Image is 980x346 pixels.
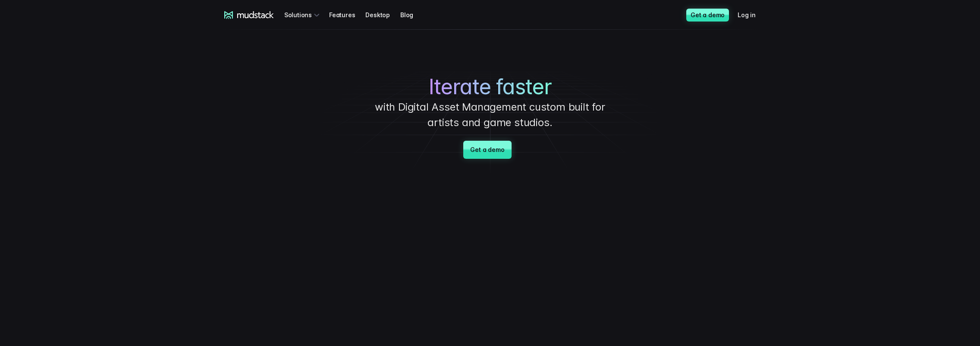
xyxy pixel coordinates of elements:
[429,74,552,99] span: Iterate faster
[400,7,424,23] a: Blog
[224,11,274,19] a: mudstack logo
[686,9,729,22] a: Get a demo
[365,7,400,23] a: Desktop
[738,7,766,23] a: Log in
[284,7,322,23] div: Solutions
[329,7,365,23] a: Features
[463,141,511,159] a: Get a demo
[361,99,619,130] p: with Digital Asset Management custom built for artists and game studios.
